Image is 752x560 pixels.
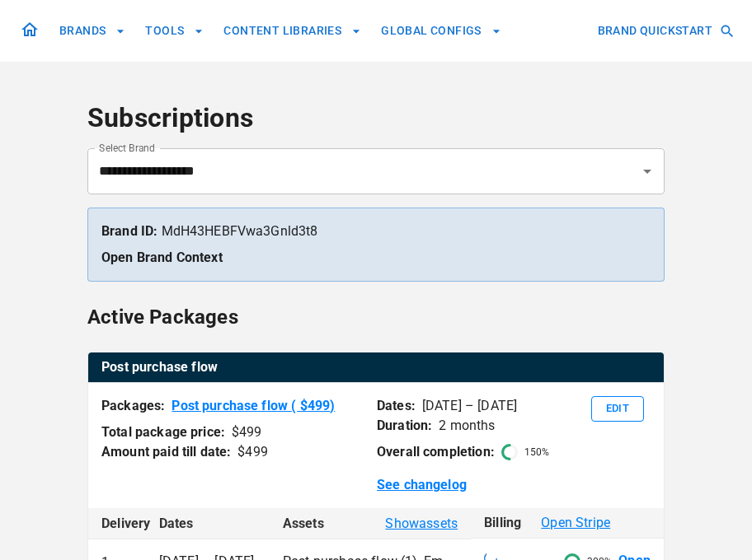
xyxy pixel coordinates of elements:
div: $ 499 [237,442,268,462]
p: 2 months [439,416,495,436]
p: MdH43HEBFVwa3Gnld3t8 [101,222,651,241]
button: CONTENT LIBRARIES [217,16,368,46]
p: 150 % [524,445,549,460]
p: [DATE] – [DATE] [422,396,517,416]
button: Open [636,160,659,183]
div: Assets [283,514,458,534]
strong: Brand ID: [101,223,157,239]
table: active packages table [88,352,664,383]
a: Post purchase flow ( $499) [172,396,335,416]
a: See changelog [377,475,467,495]
th: Delivery [88,508,146,539]
button: BRAND QUICKSTART [591,16,739,46]
p: Total package price: [101,422,225,442]
p: Duration: [377,416,432,436]
a: Open Brand Context [101,250,223,265]
label: Select Brand [99,141,155,155]
button: GLOBAL CONFIGS [374,16,508,46]
p: Amount paid till date: [101,442,231,462]
span: Show assets [385,514,458,534]
p: Dates: [377,396,416,416]
button: Edit [591,396,644,422]
p: Packages: [101,396,165,416]
button: BRANDS [53,16,132,46]
th: Dates [146,508,270,539]
p: Overall completion: [377,442,495,462]
button: TOOLS [139,16,210,46]
th: Post purchase flow [88,352,664,383]
h6: Active Packages [87,301,238,333]
div: $ 499 [232,422,262,442]
h4: Subscriptions [87,102,665,135]
th: Billing [471,508,664,539]
span: Open Stripe [541,513,610,533]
